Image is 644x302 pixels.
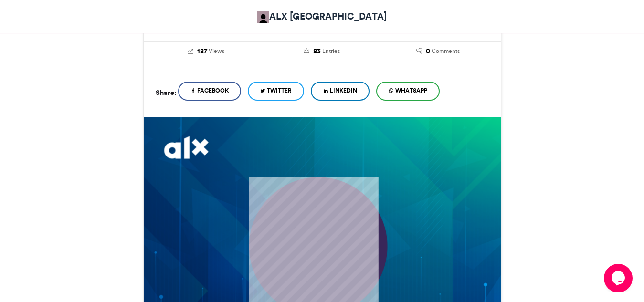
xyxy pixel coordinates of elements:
span: Facebook [197,86,229,95]
a: 0 Comments [387,46,489,57]
span: 83 [313,46,321,57]
span: 0 [426,46,430,57]
span: Views [209,47,224,55]
span: 187 [197,46,207,57]
span: Comments [432,47,460,55]
a: Facebook [178,82,241,101]
h5: Share: [156,86,176,99]
a: WhatsApp [376,82,440,101]
a: ALX [GEOGRAPHIC_DATA] [257,10,387,23]
img: ALX Africa [257,11,269,23]
span: Entries [322,47,340,55]
span: LinkedIn [330,86,357,95]
a: LinkedIn [311,82,370,101]
a: Twitter [248,82,304,101]
iframe: chat widget [604,264,634,292]
a: 187 Views [156,46,257,57]
a: 83 Entries [271,46,373,57]
span: Twitter [267,86,292,95]
span: WhatsApp [395,86,427,95]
